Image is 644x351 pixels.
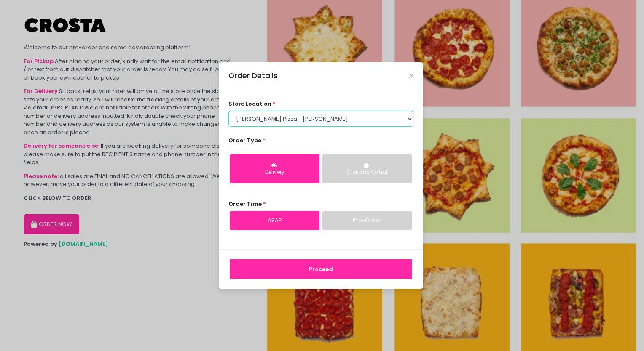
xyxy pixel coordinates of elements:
span: Order Time [228,200,262,208]
a: ASAP [230,211,319,230]
button: Close [409,74,413,78]
div: Click and Collect [328,169,406,176]
span: Order Type [228,136,261,144]
a: Pre-Order [322,211,412,230]
div: Delivery [236,169,314,176]
span: store location [228,100,271,108]
button: Delivery [230,154,319,183]
div: Order Details [228,70,278,81]
button: Click and Collect [322,154,412,183]
button: Proceed [230,259,412,279]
